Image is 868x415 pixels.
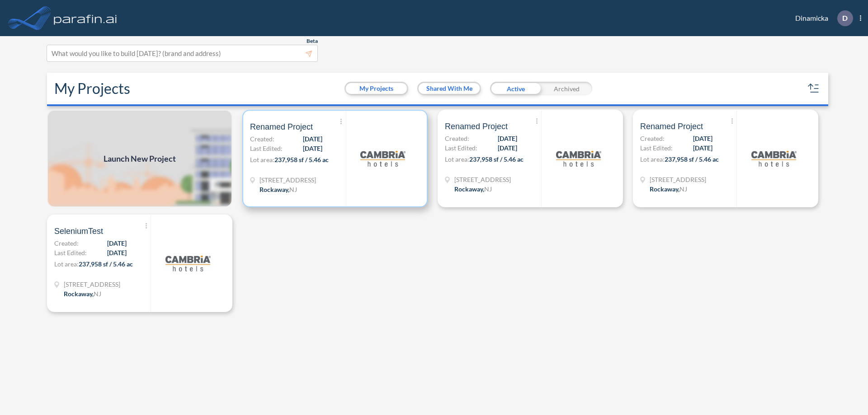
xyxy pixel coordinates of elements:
[556,136,601,181] img: logo
[445,143,477,153] span: Last Edited:
[360,136,406,181] img: logo
[47,110,232,207] a: Launch New Project
[104,153,176,165] span: Launch New Project
[250,156,274,163] span: Lot area:
[445,134,469,143] span: Created:
[250,121,313,132] span: Renamed Project
[107,248,127,257] span: [DATE]
[259,175,316,185] span: 321 Mt Hope Ave
[454,185,484,193] span: Rockaway ,
[250,144,283,153] span: Last Edited:
[445,155,469,163] span: Lot area:
[498,134,517,143] span: [DATE]
[107,238,127,248] span: [DATE]
[693,143,712,153] span: [DATE]
[640,155,665,163] span: Lot area:
[94,290,101,298] span: NJ
[289,186,297,193] span: NJ
[454,175,511,184] span: 321 Mt Hope Ave
[303,144,322,153] span: [DATE]
[469,155,524,163] span: 237,958 sf / 5.46 ac
[259,185,297,194] div: Rockaway, NJ
[640,143,673,153] span: Last Edited:
[541,82,592,95] div: Archived
[751,136,797,181] img: logo
[419,83,480,94] button: Shared With Me
[640,134,665,143] span: Created:
[307,37,318,45] span: Beta
[54,226,103,237] span: SeleniumTest
[679,185,687,193] span: NJ
[47,110,232,207] img: add
[445,121,508,132] span: Renamed Project
[250,134,274,144] span: Created:
[64,289,101,298] div: Rockaway, NJ
[650,185,679,193] span: Rockaway ,
[64,290,94,298] span: Rockaway ,
[54,80,130,97] h2: My Projects
[650,175,706,184] span: 321 Mt Hope Ave
[640,121,703,132] span: Renamed Project
[303,134,322,144] span: [DATE]
[650,184,687,194] div: Rockaway, NJ
[807,81,821,96] button: sort
[454,184,492,194] div: Rockaway, NJ
[842,14,848,22] p: D
[490,82,541,95] div: Active
[274,156,329,163] span: 237,958 sf / 5.46 ac
[54,260,79,268] span: Lot area:
[54,238,79,248] span: Created:
[52,9,119,27] img: logo
[498,143,517,153] span: [DATE]
[79,260,133,268] span: 237,958 sf / 5.46 ac
[693,134,712,143] span: [DATE]
[484,185,492,193] span: NJ
[782,10,861,26] div: Dinamicka
[346,83,407,94] button: My Projects
[165,241,211,286] img: logo
[259,186,289,193] span: Rockaway ,
[54,248,87,257] span: Last Edited:
[64,280,120,289] span: 321 Mt Hope Ave
[665,155,719,163] span: 237,958 sf / 5.46 ac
